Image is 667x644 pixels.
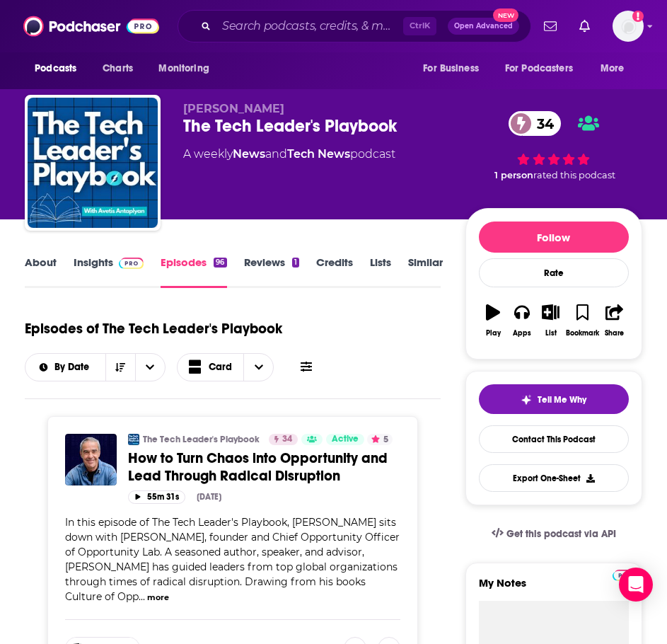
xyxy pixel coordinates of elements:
span: rated this podcast [533,170,615,180]
label: My Notes [479,576,629,601]
span: Active [332,432,359,447]
a: The Tech Leader's Playbook [143,434,260,445]
button: more [147,592,169,604]
h2: Choose List sort [25,353,166,381]
button: 5 [367,434,393,445]
a: 34 [269,434,298,445]
button: open menu [413,55,497,82]
span: 34 [523,111,561,136]
a: Lists [370,255,391,288]
button: Apps [508,295,537,346]
img: The Tech Leader's Playbook [128,434,139,445]
span: 34 [282,432,292,447]
span: ... [139,590,145,603]
button: open menu [496,55,593,82]
a: Show notifications dropdown [574,14,596,38]
img: Podchaser Pro [613,570,637,581]
span: For Podcasters [505,59,573,79]
img: How to Turn Chaos into Opportunity and Lead Through Radical Disruption [65,434,117,485]
button: 55m 31s [128,490,185,504]
span: Get this podcast via API [506,528,616,540]
div: Search podcasts, credits, & more... [178,10,531,42]
button: open menu [25,362,105,372]
span: For Business [423,59,479,79]
button: open menu [149,55,227,82]
div: Share [605,329,624,338]
span: and [265,147,287,161]
input: Search podcasts, credits, & more... [216,15,403,38]
div: 96 [214,258,226,268]
span: By Date [54,362,94,372]
button: open menu [25,55,95,82]
div: Rate [479,258,629,287]
div: Bookmark [566,329,599,338]
button: tell me why sparkleTell Me Why [479,384,629,414]
button: open menu [591,55,642,82]
span: Logged in as Ashley_Beenen [613,11,644,42]
button: Show profile menu [613,11,644,42]
a: Contact This Podcast [479,425,629,453]
div: [DATE] [197,492,221,502]
button: List [536,295,565,346]
a: Show notifications dropdown [538,14,562,38]
div: 1 [292,258,299,268]
div: 34 1 personrated this podcast [465,102,642,190]
a: Similar [408,255,443,288]
a: Active [326,434,364,445]
button: Share [600,295,629,346]
span: Charts [103,59,133,79]
span: Card [209,362,232,372]
img: Podchaser - Follow, Share and Rate Podcasts [23,13,159,40]
span: New [493,8,518,22]
div: Open Intercom Messenger [619,568,653,602]
a: Credits [316,255,353,288]
a: Tech News [287,147,350,161]
div: Play [486,329,501,338]
span: Podcasts [35,59,76,79]
span: Monitoring [158,59,209,79]
svg: Add a profile image [632,11,644,22]
img: Podchaser Pro [119,258,144,269]
a: How to Turn Chaos into Opportunity and Lead Through Radical Disruption [128,449,400,485]
div: List [545,329,557,338]
a: About [25,255,57,288]
span: How to Turn Chaos into Opportunity and Lead Through Radical Disruption [128,449,388,485]
button: Bookmark [565,295,600,346]
a: Pro website [613,568,637,581]
button: Sort Direction [105,354,135,381]
h1: Episodes of The Tech Leader's Playbook [25,320,282,338]
a: Get this podcast via API [480,517,627,551]
span: Open Advanced [454,23,513,30]
span: [PERSON_NAME] [183,102,284,115]
img: tell me why sparkle [521,394,532,406]
div: A weekly podcast [183,146,395,163]
span: More [601,59,625,79]
a: Charts [93,55,141,82]
span: Tell Me Why [538,394,586,406]
a: Episodes96 [161,255,226,288]
a: News [233,147,265,161]
img: User Profile [613,11,644,42]
div: Apps [513,329,531,338]
a: Reviews1 [244,255,299,288]
span: 1 person [494,170,533,180]
span: Ctrl K [403,17,436,35]
button: Open AdvancedNew [448,18,519,35]
a: 34 [509,111,561,136]
img: The Tech Leader's Playbook [28,98,158,228]
button: Follow [479,222,629,253]
button: Play [479,295,508,346]
button: Export One-Sheet [479,464,629,492]
span: In this episode of The Tech Leader's Playbook, [PERSON_NAME] sits down with [PERSON_NAME], founde... [65,516,400,603]
button: open menu [135,354,165,381]
a: InsightsPodchaser Pro [74,255,144,288]
button: Choose View [177,353,274,381]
